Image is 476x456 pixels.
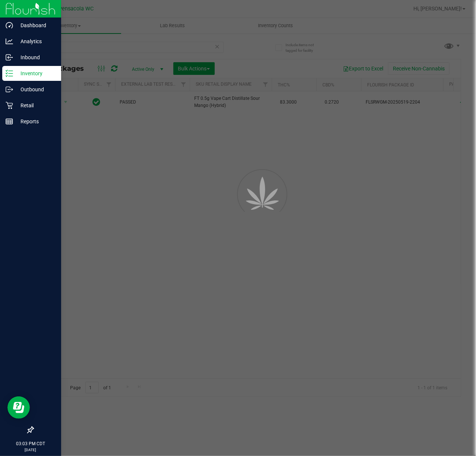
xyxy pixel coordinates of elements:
p: Inbound [13,53,58,62]
p: Dashboard [13,21,58,30]
inline-svg: Inventory [6,70,13,77]
inline-svg: Outbound [6,86,13,93]
p: Inventory [13,69,58,78]
p: 03:03 PM CDT [3,440,58,447]
inline-svg: Analytics [6,38,13,45]
p: [DATE] [3,447,58,453]
inline-svg: Retail [6,102,13,109]
inline-svg: Dashboard [6,22,13,29]
p: Analytics [13,37,58,46]
iframe: Resource center [7,396,30,419]
inline-svg: Reports [6,118,13,125]
p: Reports [13,117,58,126]
p: Outbound [13,85,58,94]
p: Retail [13,101,58,110]
inline-svg: Inbound [6,54,13,61]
